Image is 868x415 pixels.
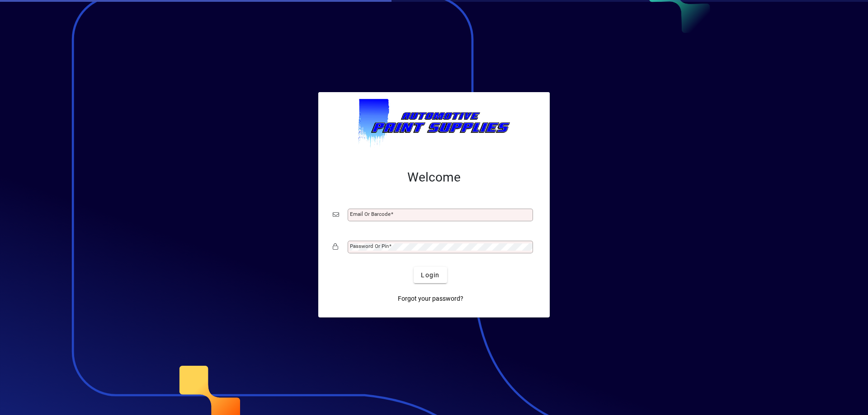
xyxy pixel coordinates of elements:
a: Forgot your password? [394,290,467,307]
span: Login [421,270,439,280]
mat-label: Password or Pin [350,243,389,249]
button: Login [414,267,447,283]
h2: Welcome [333,170,535,185]
mat-label: Email or Barcode [350,211,391,217]
span: Forgot your password? [398,294,463,303]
